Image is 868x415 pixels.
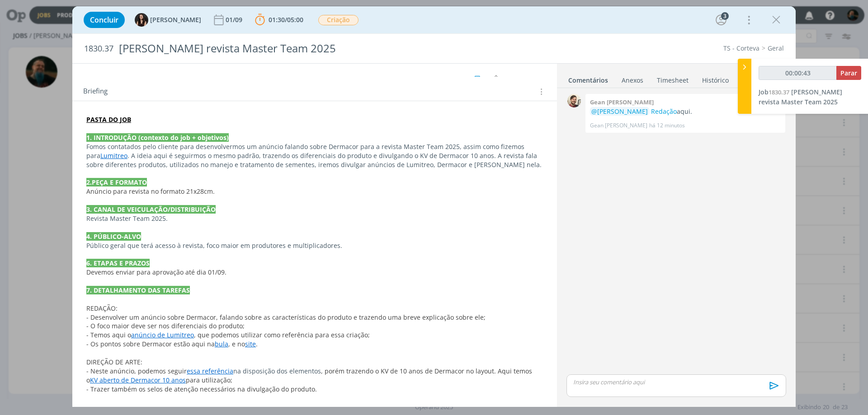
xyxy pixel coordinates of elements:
p: Gean [PERSON_NAME] [590,121,647,130]
img: I [135,13,148,27]
span: há 12 minutos [649,121,685,130]
span: / [285,15,287,24]
img: G [567,94,581,107]
a: bula [215,340,228,348]
span: . [256,340,258,348]
span: , que podemos utilizar como referência para essa criação; [194,331,370,339]
span: 1830.37 [769,88,789,96]
span: - Neste anúncio, podemos seguir [86,367,187,375]
span: @[PERSON_NAME] [591,107,648,116]
a: site [245,340,256,348]
button: Parar [836,66,861,80]
div: [PERSON_NAME] revista Master Team 2025 [115,37,489,60]
span: Tarefas [81,74,104,84]
a: TS - Corteva [723,44,759,52]
strong: 6. ETAPAS E PRAZOS [86,259,150,267]
strong: 7. DETALHAMENTO DAS TAREFAS [86,286,190,294]
p: aqui. [590,107,781,116]
a: Timesheet [656,72,689,85]
div: Anexos [622,76,643,85]
button: Criação [318,14,359,26]
b: Gean [PERSON_NAME] [590,98,654,106]
span: - Trazer também os selos de atenção necessários na divulgação do produto. [86,385,317,393]
p: Revista Master Team 2025. [86,214,543,223]
a: Comentários [568,72,609,85]
a: essa referência [187,367,233,375]
a: Job1830.37[PERSON_NAME] revista Master Team 2025 [759,88,842,106]
p: na disposição dos elementos [86,367,543,385]
span: - Os pontos sobre Dermacor estão aqui na [86,340,215,348]
a: anúncio de Lumitreo [131,331,194,339]
span: Abertas 5/6 [517,75,543,82]
strong: 4. PÚBLICO-ALVO [86,232,141,241]
span: , porém trazendo o KV de 10 anos de Dermacor no layout. Aqui temos o [86,367,534,384]
span: Anúncio para revista no formato 21x28cm. [86,187,215,196]
span: Concluir [90,16,118,23]
a: KV aberto de Dermacor 10 anos [90,376,186,384]
span: - Desenvolver um anúncio sobre Dermacor, falando sobre as características do produto e trazendo u... [86,313,486,322]
div: 3 [721,12,729,20]
span: Briefing [83,86,108,98]
button: 01:30/05:00 [253,13,306,27]
span: - Temos aqui o [86,331,131,339]
a: Geral [768,44,784,52]
p: Fomos contatados pelo cliente para desenvolvermos um anúncio falando sobre Dermacor para a revist... [86,142,543,169]
span: [PERSON_NAME] revista Master Team 2025 [759,88,842,106]
a: Redação [651,107,677,116]
strong: 2.PEÇA E FORMATO [86,178,147,187]
span: - O foco maior deve ser nos diferenciais do produto; [86,322,245,330]
span: Público geral que terá acesso à revista, foco maior em produtores e multiplicadores. [86,241,342,250]
img: arrow-down-up.svg [494,75,500,83]
span: 05:00 [287,15,303,24]
button: 3 [714,13,728,27]
span: 01:30 [269,15,285,24]
div: dialog [72,6,796,407]
span: para utilização; [186,376,232,384]
button: Concluir [84,12,125,28]
a: PASTA DO JOB [86,115,131,124]
a: Histórico [702,72,729,85]
a: Lumitreo [100,151,127,160]
strong: 1. INTRODUÇÃO (contexto do job + objetivos) [86,133,229,142]
span: REDAÇÃO: [86,304,118,312]
div: 01/09 [226,17,244,23]
span: Criação [318,15,359,25]
span: DIREÇÃO DE ARTE: [86,358,142,366]
span: Devemos enviar para aprovação até dia 01/09. [86,268,226,276]
span: , e no [228,340,245,348]
strong: 3. CANAL DE VEICULAÇÃO/DISTRIBUIÇÃO [86,205,216,214]
span: 1830.37 [84,44,113,54]
button: I[PERSON_NAME] [135,13,201,27]
span: [PERSON_NAME] [150,17,201,23]
span: Parar [840,69,857,77]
